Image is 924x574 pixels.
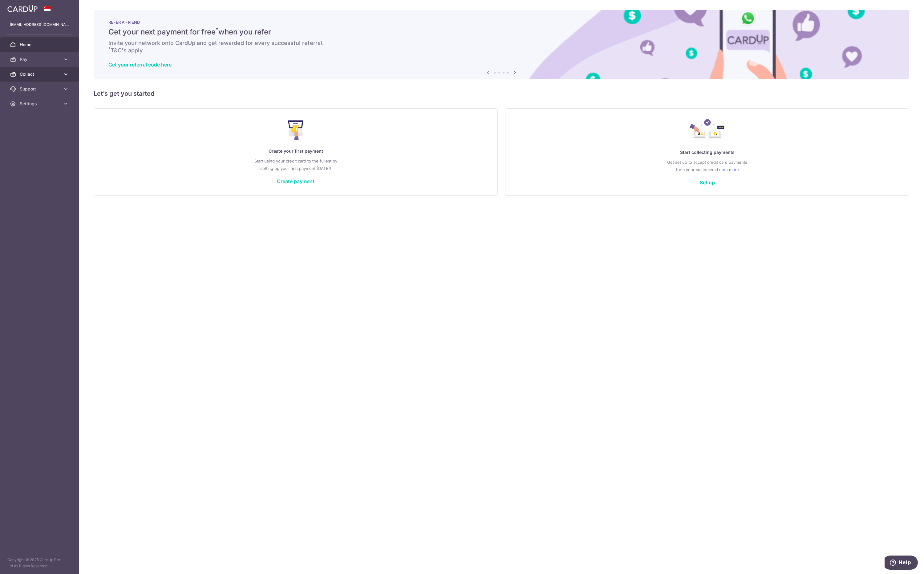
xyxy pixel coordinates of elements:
[518,159,897,173] p: Get set up to accept credit card payments from your customers.
[20,101,60,107] span: Settings
[20,56,60,62] span: Pay
[10,22,69,28] p: [EMAIL_ADDRESS][DOMAIN_NAME]
[106,147,485,155] p: Create your first payment
[277,178,314,184] a: Create payment
[885,556,918,571] iframe: Opens a widget where you can find more information
[288,120,304,140] img: Make Payment
[7,5,38,12] img: CardUp
[20,42,60,48] span: Home
[94,10,909,79] img: RAF banner
[108,62,172,68] a: Get your referral code here
[106,157,485,172] p: Start using your credit card to the fullest by setting up your first payment [DATE]!
[690,119,725,141] img: Collect Payment
[108,27,894,37] h5: Get your next payment for free when you refer
[108,20,894,25] p: REFER A FRIEND
[518,149,897,156] p: Start collecting payments
[700,179,715,186] a: Set up
[108,39,894,54] h6: Invite your network onto CardUp and get rewarded for every successful referral. T&C's apply
[20,71,60,77] span: Collect
[717,166,739,173] a: Learn more
[94,89,909,98] h5: Let’s get you started
[20,86,60,92] span: Support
